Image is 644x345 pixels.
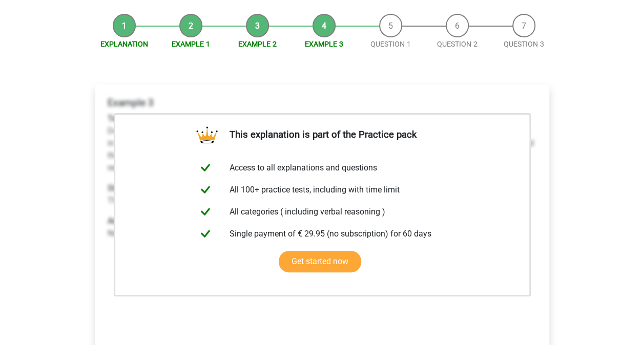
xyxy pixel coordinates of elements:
[238,40,277,48] a: Example 2
[370,40,411,48] a: Question 1
[108,182,537,207] p: The environmentalists go against their own ambitions by trampling the rice fields.
[305,40,343,48] a: Example 3
[108,183,145,193] b: Statement
[108,114,123,123] b: Text
[108,216,134,226] b: Answer
[279,251,361,272] a: Get started now
[108,113,537,174] p: Dozens of environmentalists storm a number of rice paddies in southeastern [GEOGRAPHIC_DATA], the...
[172,40,210,48] a: Example 1
[100,40,148,48] a: Explanation
[108,215,537,240] p: Not to say. The text does not state anything about the ambition of the environmental activists.
[504,40,544,48] a: Question 3
[108,97,154,109] b: Example 3
[437,40,477,48] a: Question 2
